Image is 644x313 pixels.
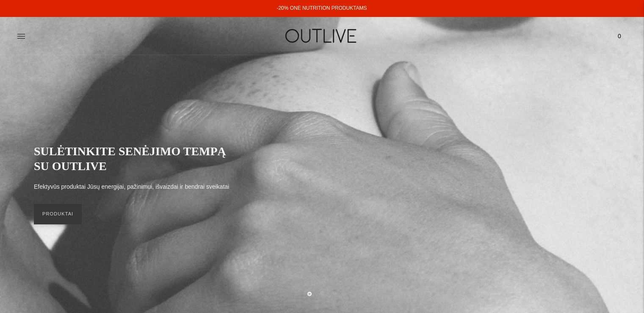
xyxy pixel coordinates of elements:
button: Move carousel to slide 3 [332,291,337,295]
p: Efektyvūs produktai Jūsų energijai, pažinimui, išvaizdai ir bendrai sveikatai [34,182,229,192]
a: -20% ONE NUTRITION PRODUKTAMS [276,5,367,11]
span: 0 [614,30,625,42]
button: Move carousel to slide 2 [320,291,324,295]
button: Move carousel to slide 1 [307,292,312,296]
a: 0 [612,27,627,45]
img: OUTLIVE [269,21,375,50]
h2: SULĖTINKITE SENĖJIMO TEMPĄ SU OUTLIVE [34,144,237,173]
a: PRODUKTAI [34,204,82,224]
